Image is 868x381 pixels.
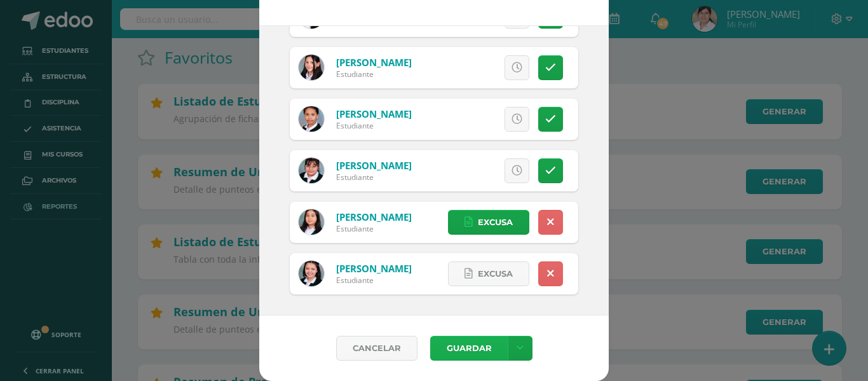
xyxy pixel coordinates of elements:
div: Estudiante [336,172,412,183]
img: 2f5b7165e14a435059ce4c217ccb342b.png [299,261,324,286]
a: [PERSON_NAME] [336,107,412,120]
span: Excusa [478,262,513,286]
a: [PERSON_NAME] [336,159,412,172]
span: Excusa [478,211,513,234]
img: 861c5d0a5e62d23cd34a47090a5a15b9.png [299,106,324,132]
a: [PERSON_NAME] [336,56,412,69]
a: Excusa [448,210,529,235]
a: [PERSON_NAME] [336,211,412,223]
div: Estudiante [336,223,412,234]
div: Estudiante [336,69,412,80]
a: [PERSON_NAME] [336,262,412,275]
a: Cancelar [336,336,417,361]
img: 7ca3d409690637d80d7e0a3054359330.png [299,55,324,80]
a: Excusa [448,261,529,286]
div: Estudiante [336,275,412,286]
button: Guardar [430,336,508,361]
div: Estudiante [336,120,412,131]
img: a0b3b84e8c96d3368b6b9020da855578.png [299,209,324,235]
img: 617c421f0182d1f21958779f7da4b5b6.png [299,158,324,183]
